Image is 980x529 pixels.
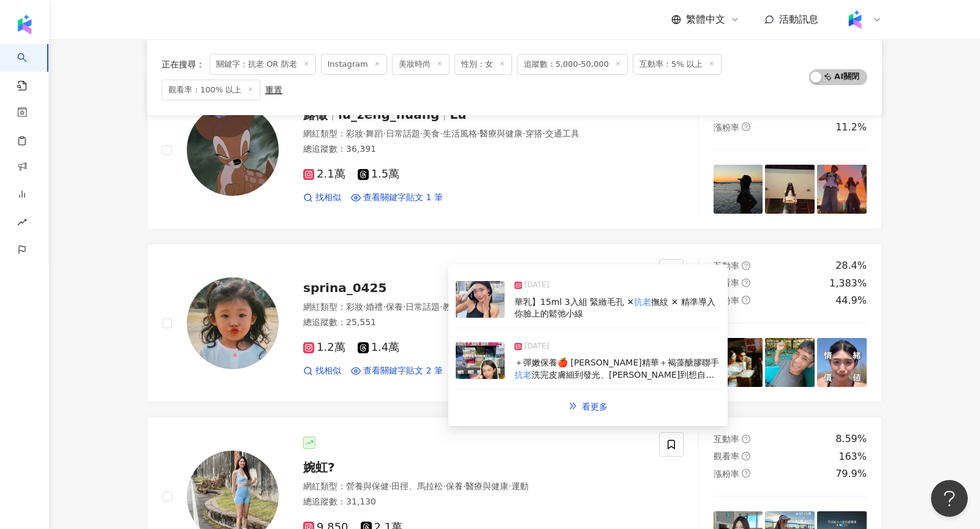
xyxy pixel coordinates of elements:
div: 8.59% [835,432,867,446]
span: 舞蹈 [366,129,383,138]
span: · [477,129,480,138]
img: post-image [714,165,763,214]
div: 11.2% [835,121,867,134]
a: search [17,44,42,92]
span: double-right [568,402,577,410]
span: · [389,481,391,491]
span: 性別：女 [454,54,512,75]
span: [DATE] [524,340,549,353]
span: 互動率：5% 以上 [633,54,722,75]
div: 網紅類型 ： [303,128,644,140]
span: 營養與保健 [346,481,389,491]
span: · [443,481,445,491]
img: KOL Avatar [187,104,279,196]
mark: 抗老 [514,370,532,380]
span: 日常話題 [386,129,420,138]
div: 總追蹤數 ： 31,130 [303,496,644,508]
div: 重置 [265,85,282,95]
img: post-image [456,281,505,318]
span: Instagram [321,54,387,75]
div: 總追蹤數 ： 36,391 [303,143,644,156]
span: 婉虹? [303,460,335,475]
span: · [363,129,366,138]
span: 追蹤數：5,000-50,000 [517,54,628,75]
span: · [420,129,423,138]
img: post-image [817,165,867,214]
span: 觀看率：100% 以上 [162,80,260,100]
span: 漲粉率 [714,122,739,132]
a: 查看關鍵字貼文 2 筆 [351,365,443,377]
span: question-circle [742,296,750,304]
span: · [383,129,385,138]
div: 網紅類型 ： [303,481,644,493]
img: post-image [817,338,867,388]
img: Kolr%20app%20icon%20%281%29.png [843,8,867,31]
div: 網紅類型 ： [303,301,644,313]
span: question-circle [742,469,750,478]
div: 總追蹤數 ： 25,551 [303,317,644,329]
div: 1,383% [829,277,867,290]
span: [DATE] [524,279,549,291]
span: question-circle [742,122,750,131]
div: 28.4% [835,259,867,272]
span: 美食 [423,129,440,138]
span: 華乳】15ml 3入組 緊緻毛孔 ✕ [514,297,634,307]
a: 找相似 [303,192,341,204]
span: 美妝時尚 [392,54,450,75]
span: 正在搜尋 ： [162,59,205,69]
span: · [463,481,466,491]
a: KOL Avatarsprina_0425網紅類型：彩妝·婚禮·保養·日常話題·教育與學習·家庭·命理占卜·穿搭總追蹤數：25,5511.2萬1.4萬找相似查看關鍵字貼文 2 筆互動率quest... [147,244,882,402]
span: 日常話題 [405,302,440,312]
span: rise [17,210,27,238]
span: 查看關鍵字貼文 2 筆 [363,365,443,377]
span: 查看關鍵字貼文 1 筆 [363,192,443,204]
span: 繁體中文 [686,13,725,26]
span: 1.5萬 [358,168,400,181]
span: question-circle [742,261,750,270]
img: post-image [765,165,815,214]
span: · [440,302,442,312]
span: 1.2萬 [303,341,345,354]
img: KOL Avatar [187,277,279,369]
a: double-right看更多 [556,394,620,419]
span: · [508,481,511,491]
span: question-circle [742,435,750,443]
span: 找相似 [315,192,341,204]
span: 觀看率 [714,278,739,288]
span: · [522,129,525,138]
span: · [403,302,405,312]
mark: 抗老 [634,297,651,307]
div: 163% [839,450,867,463]
span: 看更多 [582,402,608,411]
span: 穿搭 [526,129,543,138]
img: post-image [765,338,815,388]
span: · [440,129,442,138]
span: 彩妝 [346,302,363,312]
span: 互動率 [714,434,739,444]
div: 44.9% [835,294,867,307]
span: · [543,129,545,138]
span: 洗完皮膚細到發光、[PERSON_NAME]到想自拍✨ [514,370,714,392]
span: 婚禮 [366,302,383,312]
img: post-image [456,342,505,379]
span: 找相似 [315,365,341,377]
span: · [363,302,366,312]
div: 79.9% [835,467,867,481]
span: 2.1萬 [303,168,345,181]
span: 生活風格 [443,129,477,138]
a: 查看關鍵字貼文 1 筆 [351,192,443,204]
span: 1.4萬 [358,341,400,354]
img: post-image [714,338,763,388]
span: 漲粉率 [714,469,739,479]
span: 觀看率 [714,451,739,461]
span: · [383,302,385,312]
span: 交通工具 [545,129,579,138]
span: 保養 [386,302,403,312]
span: 互動率 [714,261,739,271]
a: KOL Avatar露徵lu_zeng_huangLu網紅類型：彩妝·舞蹈·日常話題·美食·生活風格·醫療與健康·穿搭·交通工具總追蹤數：36,3912.1萬1.5萬找相似查看關鍵字貼文 1 筆... [147,70,882,229]
span: ＋彈嫩保養🍎 [PERSON_NAME]精華＋褐藻醣膠聯手 [514,358,719,367]
span: 醫療與健康 [466,481,508,491]
iframe: Help Scout Beacon - Open [931,480,968,517]
span: 活動訊息 [779,13,818,25]
span: 關鍵字：抗老 OR 防老 [209,54,316,75]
